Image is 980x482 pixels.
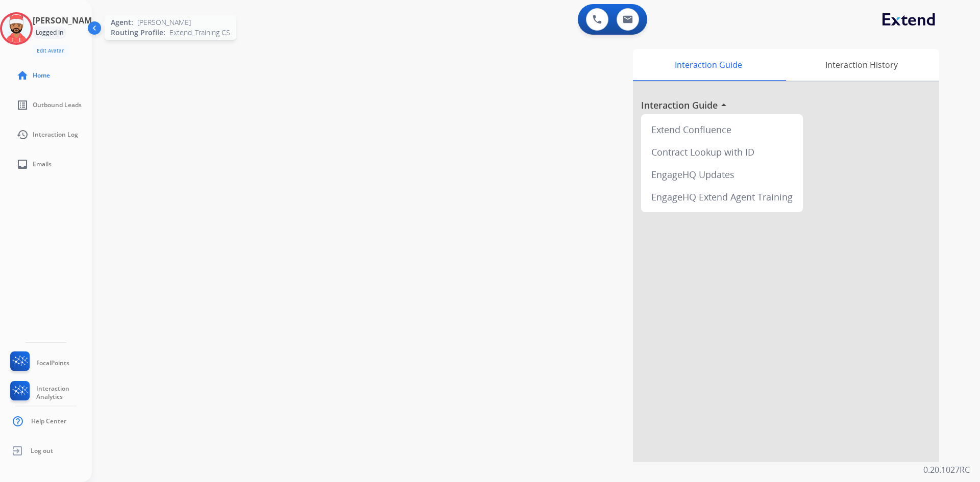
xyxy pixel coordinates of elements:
[8,351,69,375] a: FocalPoints
[33,27,66,39] div: Logged In
[36,385,92,401] span: Interaction Analytics
[633,49,783,81] div: Interaction Guide
[33,101,82,109] span: Outbound Leads
[645,118,799,141] div: Extend Confluence
[111,28,165,38] span: Routing Profile:
[31,417,66,425] span: Help Center
[645,186,799,208] div: EngageHQ Extend Agent Training
[16,69,29,82] mat-icon: home
[36,359,69,367] span: FocalPoints
[16,129,29,141] mat-icon: history
[111,17,133,28] span: Agent:
[137,17,191,28] span: [PERSON_NAME]
[783,49,939,81] div: Interaction History
[923,464,970,476] p: 0.20.1027RC
[33,14,99,27] h3: [PERSON_NAME]
[8,381,92,404] a: Interaction Analytics
[645,141,799,163] div: Contract Lookup with ID
[645,163,799,186] div: EngageHQ Updates
[33,45,68,57] button: Edit Avatar
[16,99,29,111] mat-icon: list_alt
[33,160,52,168] span: Emails
[2,14,31,43] img: avatar
[16,158,29,170] mat-icon: inbox
[33,71,50,80] span: Home
[169,28,230,38] span: Extend_Training CS
[31,447,53,455] span: Log out
[33,131,78,139] span: Interaction Log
